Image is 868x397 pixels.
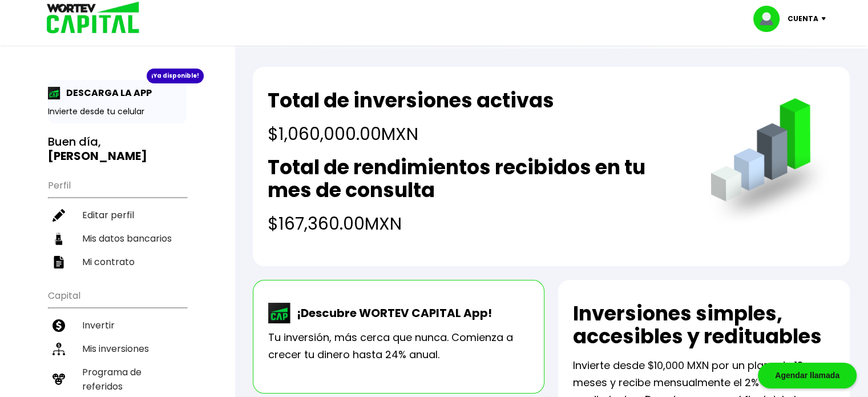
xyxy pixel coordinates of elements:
[147,69,204,83] div: ¡Ya disponible!
[53,373,65,386] img: recomiendanos-icon.9b8e9327.svg
[48,135,187,163] h3: Buen día,
[268,211,688,236] h4: $167,360.00 MXN
[268,329,529,363] p: Tu inversión, más cerca que nunca. Comienza a crecer tu dinero hasta 24% anual.
[268,156,688,202] h2: Total de rendimientos recibidos en tu mes de consulta
[291,304,492,322] p: ¡Descubre WORTEV CAPITAL App!
[48,203,187,227] a: Editar perfil
[268,303,291,323] img: wortev-capital-app-icon
[758,363,857,388] div: Agendar llamada
[788,10,818,27] p: Cuenta
[818,17,834,21] img: icon-down
[753,6,788,32] img: profile-image
[48,337,187,360] a: Mis inversiones
[48,173,187,274] ul: Perfil
[705,98,835,228] img: grafica.516fef24.png
[573,302,835,348] h2: Inversiones simples, accesibles y redituables
[53,232,65,245] img: datos-icon.10cf9172.svg
[48,148,147,164] b: [PERSON_NAME]
[48,87,60,99] img: app-icon
[53,209,65,222] img: editar-icon.952d3147.svg
[53,319,65,332] img: invertir-icon.b3b967d7.svg
[53,256,65,268] img: contrato-icon.f2db500c.svg
[48,106,187,118] p: Invierte desde tu celular
[268,121,554,147] h4: $1,060,000.00 MXN
[268,89,554,112] h2: Total de inversiones activas
[48,314,187,337] a: Invertir
[60,86,152,100] p: DESCARGA LA APP
[48,250,187,274] a: Mi contrato
[48,227,187,250] a: Mis datos bancarios
[53,343,65,355] img: inversiones-icon.6695dc30.svg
